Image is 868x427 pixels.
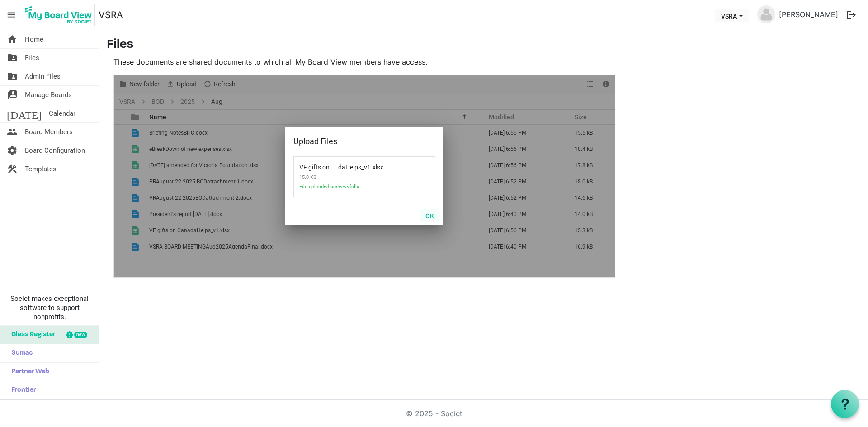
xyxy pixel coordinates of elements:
[299,171,394,184] span: 15.0 KB
[7,381,36,399] span: Frontier
[7,363,49,381] span: Partner Web
[22,4,99,26] a: My Board View Logo
[25,141,85,160] span: Board Configuration
[7,123,18,141] span: people
[25,123,73,141] span: Board Members
[7,160,18,178] span: construction
[4,294,95,321] span: Societ makes exceptional software to support nonprofits.
[74,332,87,338] div: new
[7,49,18,67] span: folder_shared
[22,4,95,26] img: My Board View Logo
[25,30,43,48] span: Home
[7,141,18,160] span: settings
[107,38,861,53] h3: Files
[113,56,615,67] p: These documents are shared documents to which all My Board View members have access.
[7,104,42,122] span: [DATE]
[7,67,18,85] span: folder_shared
[25,86,72,104] span: Manage Boards
[757,5,775,23] img: no-profile-picture.svg
[299,184,394,195] span: File uploaded successfully
[7,86,18,104] span: switch_account
[99,6,123,24] a: VSRA
[775,5,842,23] a: [PERSON_NAME]
[25,49,39,67] span: Files
[842,5,861,24] button: logout
[715,9,749,22] button: VSRA dropdownbutton
[420,209,440,222] button: OK
[49,104,75,122] span: Calendar
[7,30,18,48] span: home
[299,158,371,171] span: VF gifts on CanadaHelps_v1.xlsx
[25,67,61,85] span: Admin Files
[25,160,57,178] span: Templates
[293,135,407,148] div: Upload Files
[7,326,55,344] span: Glass Register
[7,344,33,362] span: Sumac
[3,6,20,23] span: menu
[406,409,462,418] a: © 2025 - Societ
